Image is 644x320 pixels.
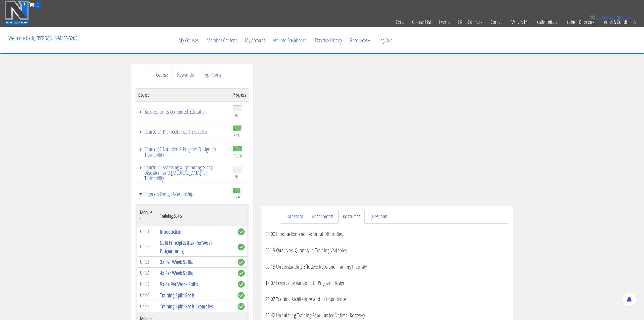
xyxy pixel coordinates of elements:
a: Course 02 Nutrition & Program Design for Trainability [138,147,227,157]
img: icon11.png [590,15,595,20]
th: Progress [230,88,249,101]
a: Testimonials [531,9,561,35]
a: Program Design Mentorship [138,191,227,197]
a: Trainer Directory [561,9,598,35]
span: 0% [234,173,239,179]
a: Training Split Goals [160,292,194,299]
td: Unit 6 [137,290,157,301]
a: Exercise Library [311,27,346,53]
a: My Account [241,27,269,53]
th: Training Splits [157,206,235,226]
td: Unit 7 [137,301,157,312]
a: My Courses [174,27,203,53]
span: items: [601,15,615,21]
a: 5x-6x Per Week Splits [160,280,198,288]
a: Attachments [308,210,338,224]
td: Unit 4 [137,267,157,279]
a: Resources [346,27,374,53]
p: 00:19 Quality vs. Quantity in Training Variables [265,246,509,254]
a: Resources [338,210,365,224]
span: 0 [34,2,41,9]
span: complete [238,292,245,299]
a: Split Principles & 2x Per Week Programming [160,239,212,254]
span: 0% [234,112,239,118]
a: Log Out [374,27,396,53]
th: Module 1 [137,206,157,226]
a: Affiliate Dashboard [269,27,311,53]
span: complete [238,270,245,277]
span: complete [238,281,245,288]
span: 94% [234,132,240,138]
img: n1-education [4,0,29,25]
a: Training Split Goals Examples [160,303,213,310]
a: Top Points [199,68,225,82]
a: Events [435,9,454,35]
a: Course List [408,9,435,35]
a: Biomechanics Continued Education [138,109,227,114]
a: Transcript [282,210,307,224]
td: Unit 1 [137,226,157,237]
span: 76% [234,195,240,201]
td: Unit 2 [137,237,157,256]
a: 0 [29,1,41,8]
a: Contact [487,9,507,35]
span: 100% [234,153,242,159]
bdi: 0.00 [617,15,630,21]
span: complete [238,228,245,235]
p: 09:15 Understanding Effective Reps and Training Intensity [265,263,509,271]
a: Course 03 Assessing & Optimizing Sleep Digestion, and [MEDICAL_DATA] for Trainability [138,165,227,181]
a: Terms & Conditions [598,9,640,35]
a: Why N1? [507,9,531,35]
a: 4x Per Week Splits [160,269,193,277]
p: 35:42 Undulating Training Stimulus for Optimal Recovery [265,311,509,319]
p: 12:07 Leveraging Variables in Program Design [265,279,509,287]
a: Course 01 Biomechanics & Execution [138,129,227,134]
td: Unit 3 [137,256,157,267]
th: Course [136,88,230,101]
a: Introduction [160,228,181,235]
a: Course [152,68,172,82]
a: Keywords [173,68,198,82]
p: Welcome back, [PERSON_NAME]-5203! [4,27,82,49]
span: $ [617,15,620,21]
p: 23:07 Training Architecture and Its Importance [265,295,509,303]
span: 0 [596,15,599,21]
td: Unit 5 [137,279,157,290]
a: 3x Per Week Splits [160,258,193,266]
a: Member Content [203,27,241,53]
span: complete [238,244,245,250]
a: FREE Course [454,9,487,35]
a: Questions [365,210,391,224]
p: 00:00 Introduction and Technical Difficulties [265,230,509,238]
span: complete [238,303,245,310]
a: 0 items: $0.00 [590,15,630,21]
a: Certs [392,9,408,35]
span: complete [238,259,245,266]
